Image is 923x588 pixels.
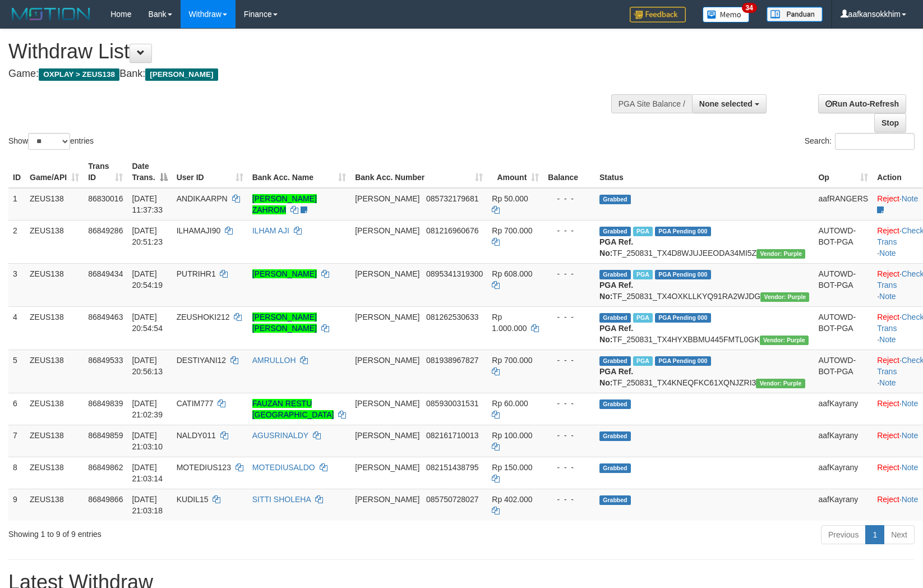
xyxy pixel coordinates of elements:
[595,350,814,393] td: TF_250831_TX4KNEQFKC61XQNJZRI3
[252,226,289,235] a: ILHAM AJI
[599,313,631,323] span: Grabbed
[874,113,906,132] a: Stop
[599,195,631,204] span: Grabbed
[25,220,84,263] td: ZEUS138
[8,350,25,393] td: 5
[252,313,317,333] a: [PERSON_NAME] [PERSON_NAME]
[426,356,478,365] span: Copy 081938967827 to clipboard
[88,431,123,440] span: 86849859
[879,249,896,258] a: Note
[28,133,70,150] select: Showentries
[25,393,84,425] td: ZEUS138
[177,399,214,408] span: CATIM777
[884,525,915,544] a: Next
[595,156,814,188] th: Status
[25,156,84,188] th: Game/API: activate to sort column ascending
[8,40,604,63] h1: Withdraw List
[879,292,896,301] a: Note
[655,270,711,279] span: PGA Pending
[177,194,228,203] span: ANDIKAARPN
[877,194,899,203] a: Reject
[8,489,25,521] td: 9
[25,188,84,220] td: ZEUS138
[548,430,590,441] div: - - -
[248,156,351,188] th: Bank Acc. Name: activate to sort column ascending
[877,399,899,408] a: Reject
[426,431,478,440] span: Copy 082161710013 to clipboard
[814,393,873,425] td: aafKayrany
[655,356,711,366] span: PGA Pending
[355,269,419,278] span: [PERSON_NAME]
[25,457,84,489] td: ZEUS138
[252,495,311,504] a: SITTI SHOLEHA
[818,94,906,113] a: Run Auto-Refresh
[877,463,899,472] a: Reject
[8,425,25,457] td: 7
[177,495,209,504] span: KUDIL15
[599,237,633,258] b: PGA Ref. No:
[355,313,419,321] span: [PERSON_NAME]
[492,356,532,365] span: Rp 700.000
[252,194,317,214] a: [PERSON_NAME] ZAHROM
[599,399,631,409] span: Grabbed
[599,431,631,441] span: Grabbed
[88,495,123,504] span: 86849866
[902,399,919,408] a: Note
[756,249,805,259] span: Vendor URL: https://trx4.1velocity.biz
[355,356,419,365] span: [PERSON_NAME]
[487,156,543,188] th: Amount: activate to sort column ascending
[88,313,123,321] span: 86849463
[599,367,633,387] b: PGA Ref. No:
[633,227,653,236] span: Marked by aafRornrotha
[355,431,419,440] span: [PERSON_NAME]
[902,495,919,504] a: Note
[355,463,419,472] span: [PERSON_NAME]
[877,313,899,321] a: Reject
[88,463,123,472] span: 86849862
[595,263,814,306] td: TF_250831_TX4OXKLLKYQ91RA2WJDG
[132,269,163,290] span: [DATE] 20:54:19
[355,226,419,235] span: [PERSON_NAME]
[548,311,590,323] div: - - -
[756,379,805,388] span: Vendor URL: https://trx4.1velocity.biz
[492,495,532,504] span: Rp 402.000
[877,431,899,440] a: Reject
[84,156,127,188] th: Trans ID: activate to sort column ascending
[8,133,94,150] label: Show entries
[599,463,631,473] span: Grabbed
[132,194,163,214] span: [DATE] 11:37:33
[8,220,25,263] td: 2
[25,306,84,350] td: ZEUS138
[814,263,873,306] td: AUTOWD-BOT-PGA
[599,356,631,366] span: Grabbed
[132,226,163,246] span: [DATE] 20:51:23
[902,431,919,440] a: Note
[630,7,686,22] img: Feedback.jpg
[8,6,94,22] img: MOTION_logo.png
[25,350,84,393] td: ZEUS138
[132,495,163,515] span: [DATE] 21:03:18
[877,269,899,278] a: Reject
[426,269,483,278] span: Copy 0895341319300 to clipboard
[814,220,873,263] td: AUTOWD-BOT-PGA
[426,495,478,504] span: Copy 085750728027 to clipboard
[492,313,527,333] span: Rp 1.000.000
[132,463,163,483] span: [DATE] 21:03:14
[88,226,123,235] span: 86849286
[902,463,919,472] a: Note
[355,495,419,504] span: [PERSON_NAME]
[172,156,248,188] th: User ID: activate to sort column ascending
[599,324,633,344] b: PGA Ref. No:
[177,356,226,365] span: DESTIYANI12
[8,188,25,220] td: 1
[805,133,915,150] label: Search:
[692,94,767,113] button: None selected
[821,525,866,544] a: Previous
[877,356,899,365] a: Reject
[132,399,163,419] span: [DATE] 21:02:39
[599,495,631,505] span: Grabbed
[633,313,653,323] span: Marked by aafRornrotha
[426,399,478,408] span: Copy 085930031531 to clipboard
[252,269,317,278] a: [PERSON_NAME]
[548,268,590,279] div: - - -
